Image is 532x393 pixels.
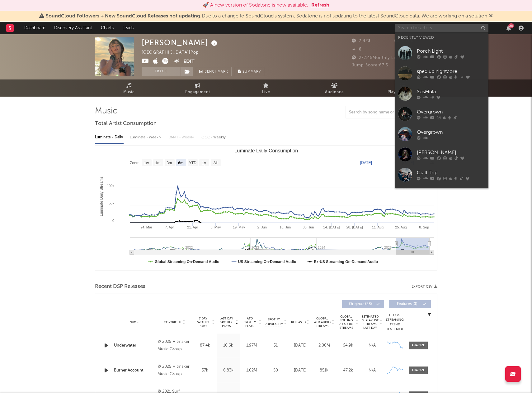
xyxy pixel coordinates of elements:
[118,22,138,34] a: Leads
[395,225,407,229] text: 25. Aug
[242,343,262,349] div: 1.97M
[155,260,219,264] text: Global Streaming On-Demand Audio
[346,225,363,229] text: 28. [DATE]
[417,47,485,55] div: Porch Light
[95,283,145,290] span: Recent DSP Releases
[107,184,114,188] text: 100k
[395,165,488,185] a: Guilt Trip
[352,47,362,51] span: 8
[50,22,97,34] a: Discovery Assistant
[196,67,232,76] a: Benchmark
[234,148,298,153] text: Luminate Daily Consumption
[395,84,488,104] a: SosMula
[392,161,395,165] text: →
[352,63,388,67] span: Jump Score: 67.5
[352,56,411,60] span: 27,145 Monthly Listeners
[290,343,311,349] div: [DATE]
[417,88,485,95] div: SosMula
[369,79,437,97] a: Playlists/Charts
[417,169,485,176] div: Guilt Trip
[346,302,375,306] span: Originals ( 28 )
[203,2,308,9] div: 🚀 A new version of Sodatone is now available.
[393,302,421,306] span: Features ( 0 )
[372,225,383,229] text: 11. Aug
[362,367,383,374] div: N/A
[95,79,163,97] a: Music
[395,63,488,84] a: sped up nightcore
[114,320,155,324] div: Name
[242,367,262,374] div: 1.02M
[218,317,235,328] span: Last Day Spotify Plays
[95,146,437,270] svg: Luminate Daily Consumption
[388,89,418,96] span: Playlists/Charts
[389,300,431,308] button: Features(0)
[417,149,485,156] div: [PERSON_NAME]
[114,343,155,349] a: Underwater
[395,124,488,144] a: Overgrown
[178,161,183,165] text: 6m
[97,22,118,34] a: Charts
[238,260,296,264] text: US Streaming On-Demand Audio
[187,225,198,229] text: 21. Apr
[325,89,344,96] span: Audience
[114,367,155,374] a: Burner Account
[300,79,369,97] a: Audience
[262,89,270,96] span: Live
[417,108,485,116] div: Overgrown
[195,317,211,328] span: 7 Day Spotify Plays
[394,39,414,43] span: 8,700
[412,285,437,289] button: Export CSV
[218,343,238,349] div: 10.6k
[489,14,493,19] span: Dismiss
[130,161,139,165] text: Zoom
[155,161,160,165] text: 1m
[395,43,488,63] a: Porch Light
[183,58,195,66] button: Edit
[165,225,174,229] text: 7. Apr
[142,37,219,48] div: [PERSON_NAME]
[362,315,379,330] span: Estimated % Playlist Streams Last Day
[242,70,261,74] span: Summary
[140,225,152,229] text: 24. Mar
[360,161,372,165] text: [DATE]
[232,79,300,97] a: Live
[46,14,487,19] span: : Due to a change to SoundCloud's system, Sodatone is not updating to the latest SoundCloud data....
[417,128,485,136] div: Overgrown
[46,14,200,19] span: SoundCloud Followers + New SoundCloud Releases not updating
[235,67,264,76] button: Summary
[164,320,182,324] span: Copyright
[508,23,514,28] div: 25
[506,26,511,31] button: 25
[265,367,287,374] div: 50
[201,132,226,143] div: OCC - Weekly
[265,317,283,327] span: Spotify Popularity
[109,201,114,205] text: 50k
[314,367,335,374] div: 851k
[213,161,217,165] text: All
[95,132,124,143] div: Luminate - Daily
[395,104,488,124] a: Overgrown
[352,39,370,43] span: 7,423
[338,343,359,349] div: 64.9k
[323,225,340,229] text: 14. [DATE]
[342,300,384,308] button: Originals(28)
[20,22,50,34] a: Dashboard
[395,144,488,165] a: [PERSON_NAME]
[185,89,210,96] span: Engagement
[362,343,383,349] div: N/A
[144,161,149,165] text: 1w
[291,320,306,324] span: Released
[130,132,162,143] div: Luminate - Weekly
[158,338,191,353] div: © 2025 Hitmaker Music Group
[202,161,206,165] text: 1y
[142,67,181,76] button: Track
[395,185,488,205] a: [PERSON_NAME]
[112,219,114,223] text: 0
[99,176,103,216] text: Luminate Daily Streams
[338,315,355,330] span: Global Rolling 7D Audio Streams
[95,120,157,127] span: Total Artist Consumption
[398,34,485,41] div: Recently Viewed
[386,313,404,332] div: Global Streaming Trend (Last 60D)
[218,367,238,374] div: 6.83k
